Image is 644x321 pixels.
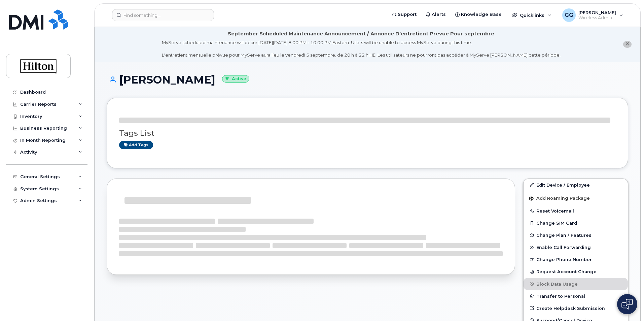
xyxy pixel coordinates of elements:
button: Change Phone Number [524,253,628,265]
button: Block Data Usage [524,278,628,290]
button: Reset Voicemail [524,205,628,217]
a: Edit Device / Employee [524,179,628,191]
span: Change Plan / Features [536,233,592,238]
button: Change SIM Card [524,217,628,229]
div: September Scheduled Maintenance Announcement / Annonce D'entretient Prévue Pour septembre [228,30,494,37]
a: Create Helpdesk Submission [524,302,628,314]
button: Enable Call Forwarding [524,241,628,253]
button: Add Roaming Package [524,191,628,205]
img: Open chat [621,299,633,310]
button: Request Account Change [524,265,628,278]
button: Change Plan / Features [524,229,628,241]
button: Transfer to Personal [524,290,628,302]
div: MyServe scheduled maintenance will occur [DATE][DATE] 8:00 PM - 10:00 PM Eastern. Users will be u... [162,39,561,58]
h3: Tags List [119,129,616,137]
span: Add Roaming Package [529,196,590,202]
button: close notification [623,41,632,48]
h1: [PERSON_NAME] [107,74,628,86]
a: Add tags [119,141,153,149]
span: Enable Call Forwarding [536,245,591,250]
small: Active [222,75,249,83]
